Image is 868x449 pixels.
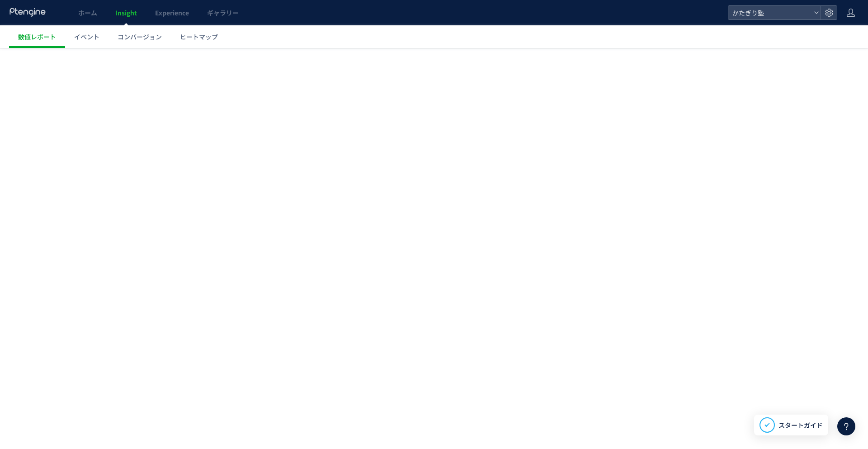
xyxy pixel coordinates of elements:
[78,8,97,17] span: ホーム
[730,6,810,19] span: かたぎり塾
[207,8,239,17] span: ギャラリー
[115,8,137,17] span: Insight
[18,32,56,41] span: 数値レポート
[180,32,218,41] span: ヒートマップ
[118,32,162,41] span: コンバージョン
[74,32,99,41] span: イベント
[155,8,189,17] span: Experience
[778,420,823,430] span: スタートガイド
